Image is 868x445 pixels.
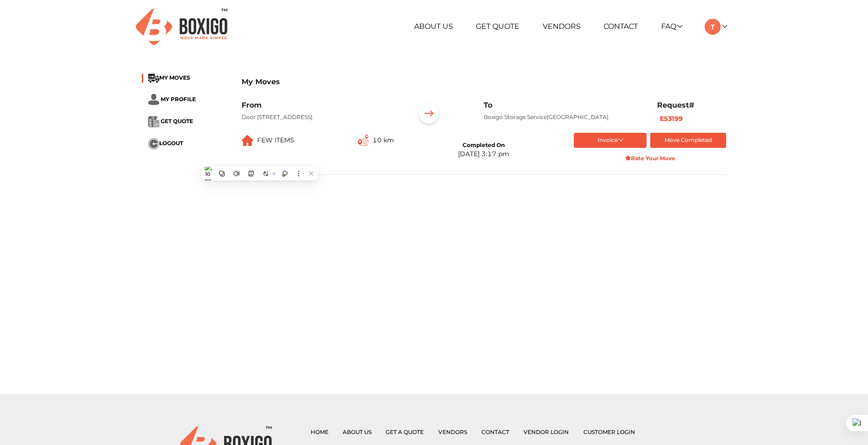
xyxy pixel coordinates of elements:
[386,429,424,435] a: Get a Quote
[148,74,190,81] a: ...MY MOVES
[242,77,727,86] h3: My Moves
[159,74,190,81] span: MY MOVES
[543,22,581,31] a: Vendors
[242,101,401,109] h6: From
[136,9,227,45] img: Boxigo
[148,74,159,83] img: ...
[242,135,253,146] img: ...
[484,101,643,109] h6: To
[574,133,647,148] button: Invoice
[484,113,643,121] p: Boxigo Storage Service[GEOGRAPHIC_DATA]
[657,114,685,124] button: E53199
[148,118,193,125] a: ... GET QUOTE
[583,429,635,435] a: Customer Login
[574,152,726,166] button: Rate Your Move
[358,135,369,146] img: ...
[372,136,394,144] span: 10 km
[148,95,196,102] a: ... MY PROFILE
[148,116,159,127] img: ...
[148,94,159,105] img: ...
[414,22,453,31] a: About Us
[523,429,569,435] a: Vendor Login
[604,22,638,31] a: Contact
[257,136,294,144] span: FEW ITEMS
[650,133,727,148] button: Move Completed
[415,101,443,129] img: ...
[159,140,183,147] span: LOGOUT
[242,113,401,121] p: Door [STREET_ADDRESS]
[463,141,505,149] div: Completed On
[476,22,519,31] a: Get Quote
[161,118,193,125] span: GET QUOTE
[481,429,509,435] a: Contact
[148,138,159,149] img: ...
[625,155,676,162] strong: Rate Your Move
[660,114,683,123] b: E53199
[148,138,183,149] button: ...LOGOUT
[161,95,196,102] span: MY PROFILE
[438,429,467,435] a: Vendors
[311,429,329,435] a: Home
[458,149,509,159] div: [DATE] 3:17 pm
[657,101,727,109] h6: Request#
[343,429,372,435] a: About Us
[661,22,682,31] a: FAQ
